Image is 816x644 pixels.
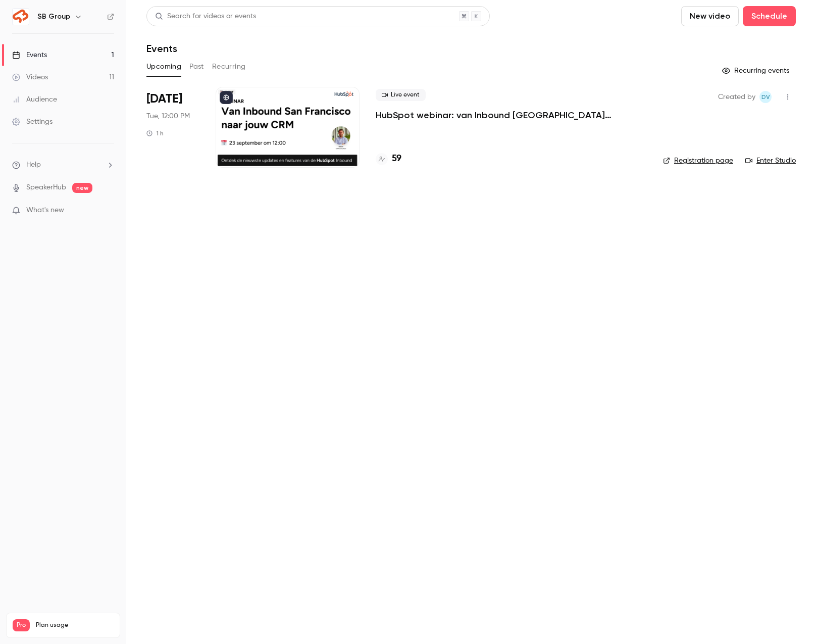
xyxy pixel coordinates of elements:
span: Created by [718,91,755,103]
button: Recurring events [718,63,796,79]
a: Registration page [663,156,733,166]
h4: 59 [392,152,401,166]
button: Recurring [212,59,246,75]
span: Plan usage [36,621,114,629]
span: Tue, 12:00 PM [146,111,190,121]
span: Help [26,160,41,170]
a: Enter Studio [745,156,796,166]
button: Upcoming [146,59,181,75]
button: Past [189,59,204,75]
a: SpeakerHub [26,182,66,193]
div: Audience [12,94,57,105]
span: [DATE] [146,91,182,107]
span: Dv [761,91,770,103]
span: new [72,183,92,193]
a: 59 [376,152,401,166]
span: Dante van der heijden [759,91,772,103]
a: HubSpot webinar: van Inbound [GEOGRAPHIC_DATA][PERSON_NAME] jouw CRM [376,109,647,121]
li: help-dropdown-opener [12,160,114,170]
div: 1 h [146,129,164,137]
h1: Events [146,42,177,55]
div: Videos [12,72,48,82]
button: Schedule [743,6,796,26]
span: What's new [26,205,64,216]
span: Live event [376,89,426,101]
button: New video [681,6,739,26]
div: Sep 23 Tue, 12:00 PM (Europe/Amsterdam) [146,87,199,168]
iframe: Noticeable Trigger [102,206,114,215]
span: Pro [13,619,30,631]
h6: SB Group [37,12,70,22]
img: SB Group [13,9,29,25]
div: Events [12,50,47,60]
div: Settings [12,117,53,127]
div: Search for videos or events [155,11,256,22]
